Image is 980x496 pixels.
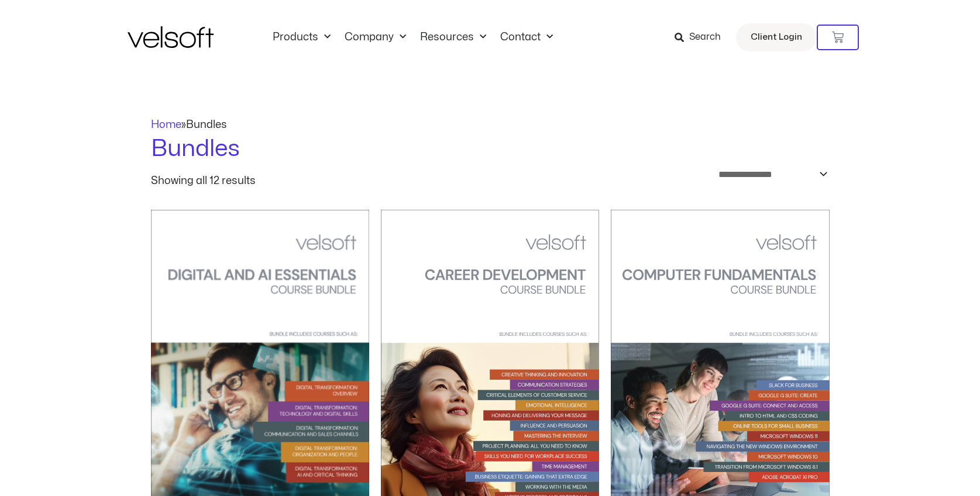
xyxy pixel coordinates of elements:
h1: Bundles [151,133,830,165]
nav: Menu [266,31,560,44]
a: Home [151,120,181,130]
a: Search [675,27,729,47]
a: ResourcesMenu Toggle [413,31,493,44]
span: » [151,120,227,130]
a: CompanyMenu Toggle [338,31,413,44]
a: ProductsMenu Toggle [266,31,338,44]
select: Shop order [711,165,830,183]
a: Client Login [736,23,817,51]
span: Client Login [751,30,802,45]
img: Velsoft Training Materials [128,26,214,48]
span: Bundles [186,120,227,130]
span: Search [689,30,721,45]
p: Showing all 12 results [151,176,256,186]
a: ContactMenu Toggle [493,31,560,44]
